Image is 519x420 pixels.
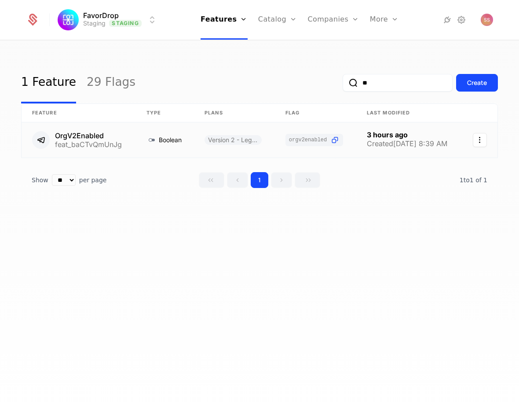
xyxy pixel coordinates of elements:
button: Create [456,74,498,92]
span: Show [32,176,48,184]
th: Type [136,104,194,122]
button: Select action [473,133,487,147]
button: Go to previous page [227,172,248,188]
th: Last Modified [356,104,461,122]
select: Select page size [52,174,76,186]
span: FavorDrop [83,12,119,19]
a: 1 Feature [21,62,76,103]
span: 1 to 1 of [460,177,483,184]
button: Go to first page [199,172,224,188]
th: Plans [194,104,275,122]
a: 29 Flags [87,62,135,103]
span: 1 [460,177,487,184]
button: Select environment [60,10,157,29]
button: Go to next page [271,172,292,188]
th: Feature [22,104,136,122]
img: Sarah Skillen [481,14,493,26]
button: Go to last page [295,172,320,188]
a: Integrations [442,15,453,25]
button: Go to page 1 [251,172,268,188]
th: Flag [275,104,356,122]
button: Open user button [481,14,493,26]
img: FavorDrop [58,9,79,30]
span: Staging [109,20,141,27]
div: Staging [83,19,106,28]
a: Settings [456,15,467,25]
span: per page [79,176,107,184]
div: Table pagination [21,172,498,188]
div: Create [467,78,487,87]
div: Page navigation [199,172,320,188]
